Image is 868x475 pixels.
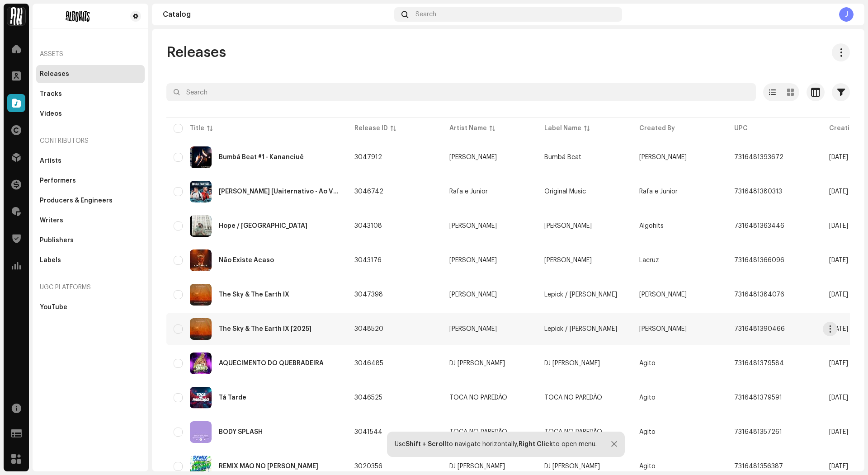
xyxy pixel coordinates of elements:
[36,172,145,190] re-m-nav-item: Performers
[639,395,656,401] span: Agito
[829,188,848,195] span: Oct 7, 2025
[190,284,212,306] img: d7ff6b2d-f576-4708-945e-41048124df4f
[829,429,848,435] span: Oct 1, 2025
[734,429,782,435] span: 7316481357261
[40,11,116,22] img: 26f98d0d-2dbd-4ca3-a2fc-150eeff1c9d9
[7,7,25,25] img: 7c8e417d-4621-4348-b0f5-c88613d5c1d3
[40,237,74,244] div: Publishers
[449,326,497,332] div: [PERSON_NAME]
[544,292,617,298] span: Lepick / Kowalski
[36,212,145,230] re-m-nav-item: Writers
[449,223,530,229] span: Renan Samam
[829,463,848,470] span: Sep 30, 2025
[219,326,311,332] div: The Sky & The Earth IX [2025]
[544,360,600,367] span: DJ Denilson
[219,463,318,470] div: REMIX MÃO NO JOELHINHO
[544,326,617,332] span: Lepick / Kowalski
[449,463,530,470] span: DJ Denilson
[544,154,581,160] span: Bumbá Beat
[190,353,212,374] img: bc678e2f-951c-4c8c-acd1-0f178ab823d6
[36,85,145,103] re-m-nav-item: Tracks
[36,130,145,152] re-a-nav-header: Contributors
[449,257,497,263] div: [PERSON_NAME]
[219,154,304,160] div: Bumbá Beat #1 - Kananciuê
[734,292,784,298] span: 7316481384076
[449,223,497,229] div: [PERSON_NAME]
[190,318,212,340] img: 6a1cc099-b8f1-4d44-a134-049168839a17
[36,231,145,249] re-m-nav-item: Publishers
[734,154,783,160] span: 7316481393672
[829,223,848,229] span: Oct 3, 2025
[639,188,678,195] span: Rafa e Junior
[734,360,784,367] span: 7316481379584
[354,154,382,160] span: 3047912
[40,197,113,204] div: Producers & Engineers
[639,429,656,435] span: Agito
[354,326,383,332] span: 3048520
[734,395,782,401] span: 7316481379591
[36,251,145,269] re-m-nav-item: Labels
[219,188,340,195] div: Maria Paredão [Uaiternativo - Ao Vivo]
[544,463,600,470] span: DJ Denilson
[354,292,383,298] span: 3047398
[449,292,497,298] div: [PERSON_NAME]
[40,110,62,118] div: Videos
[449,463,505,470] div: DJ [PERSON_NAME]
[163,11,391,18] div: Catalog
[544,223,592,229] span: Renan Samam
[734,326,785,332] span: 7316481390466
[40,71,69,78] div: Releases
[829,292,848,298] span: Oct 8, 2025
[36,277,145,298] re-a-nav-header: UGC Platforms
[190,249,212,271] img: 54928038-158a-4ee4-ba26-4370d89bcab9
[219,292,289,298] div: The Sky & The Earth IX
[449,154,497,160] div: [PERSON_NAME]
[354,395,382,401] span: 3046525
[839,7,854,22] div: J
[519,441,553,447] strong: Right Click
[190,421,212,443] img: cdf9b693-7c8a-4646-8815-7da7376cd747
[36,43,145,65] re-a-nav-header: Assets
[40,217,63,224] div: Writers
[449,154,530,160] span: Pedro Kanan
[449,429,507,435] div: TOCA NO PAREDÃO
[544,395,602,401] span: TOCA NO PAREDÃO
[734,188,782,195] span: 7316481380313
[829,257,848,263] span: Oct 3, 2025
[449,188,488,195] div: Rafa e Junior
[354,360,383,367] span: 3046485
[544,429,602,435] span: TOCA NO PAREDÃO
[36,192,145,210] re-m-nav-item: Producers & Engineers
[219,429,263,435] div: BODY SPLASH
[449,395,507,401] div: TOCA NO PAREDÃO
[219,257,274,263] div: Não Existe Acaso
[190,215,212,237] img: b1159df1-70c0-4313-abf3-ce82bf1cbdab
[829,360,848,367] span: Oct 7, 2025
[639,292,687,298] span: Julian Lepick
[449,292,530,298] span: Julian Lepick
[36,152,145,170] re-m-nav-item: Artists
[449,124,487,133] div: Artist Name
[219,395,246,401] div: Tá Tarde
[354,463,382,470] span: 3020356
[406,441,446,447] strong: Shift + Scroll
[40,304,67,311] div: YouTube
[829,154,848,160] span: Oct 9, 2025
[354,124,388,133] div: Release ID
[449,326,530,332] span: Julian Lepick
[449,360,505,367] div: DJ [PERSON_NAME]
[36,105,145,123] re-m-nav-item: Videos
[639,223,664,229] span: Algohits
[544,257,592,263] span: Guilherme Lacruz
[734,223,784,229] span: 7316481363446
[36,298,145,316] re-m-nav-item: YouTube
[639,463,656,470] span: Agito
[449,395,530,401] span: TOCA NO PAREDÃO
[449,360,530,367] span: DJ Denilson
[415,11,436,18] span: Search
[544,124,581,133] div: Label Name
[829,326,848,332] span: Oct 9, 2025
[40,90,62,98] div: Tracks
